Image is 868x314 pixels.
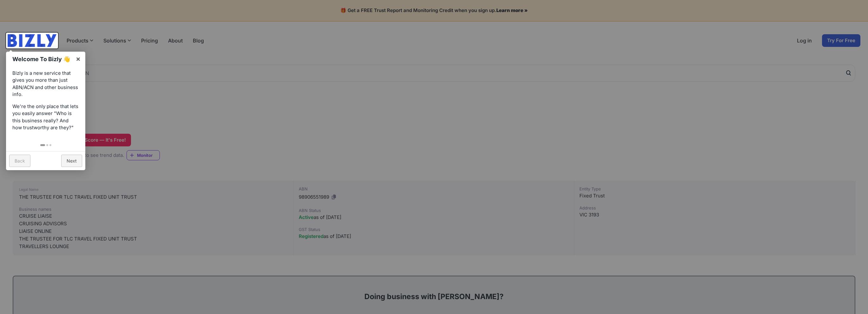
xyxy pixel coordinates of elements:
[12,70,79,98] p: Bizly is a new service that gives you more than just ABN/ACN and other business info.
[12,103,79,131] p: We're the only place that lets you easily answer "Who is this business really? And how trustworth...
[12,55,72,63] h1: Welcome To Bizly 👋
[61,155,82,167] a: Next
[71,52,85,66] a: ×
[9,155,30,167] a: Back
